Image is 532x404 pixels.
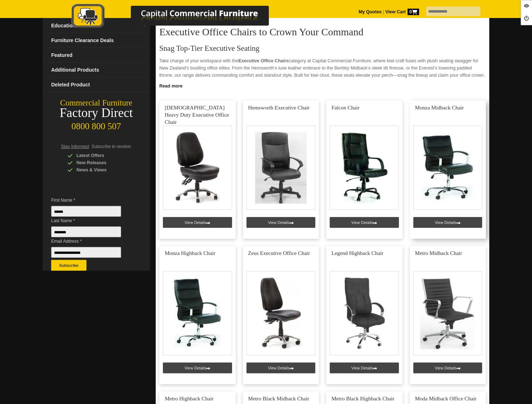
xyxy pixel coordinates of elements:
[48,33,150,48] a: Furniture Clearance Deals
[67,152,136,159] div: Latest Offers
[159,27,486,37] h2: Executive Office Chairs to Crown Your Command
[384,9,419,14] a: View Cart0
[43,118,150,131] div: 0800 800 507
[67,166,136,174] div: News & Views
[239,58,289,63] strong: Executive Office Chairs
[43,98,150,108] div: Commercial Furniture
[67,159,136,166] div: New Releases
[61,144,89,149] span: Stay Informed
[48,48,150,63] a: Featured
[51,238,132,245] span: Email Address *
[92,144,132,149] span: Subscribe to receive:
[48,77,150,92] a: Deleted Product
[159,45,486,52] h3: Snag Top-Tier Executive Seating
[48,18,150,33] a: Education Furnituredropdown
[408,9,419,15] span: 0
[51,217,132,224] span: Last Name *
[48,63,150,77] a: Additional Products
[52,4,304,30] img: Capital Commercial Furniture Logo
[385,9,419,14] strong: View Cart
[51,206,121,217] input: First Name *
[43,108,150,118] div: Factory Direct
[51,226,121,237] input: Last Name *
[159,57,486,79] p: Take charge of your workspace with the category at Capital Commercial Furniture, where kiwi craft...
[51,197,132,204] span: First Name *
[51,260,87,271] button: Subscribe
[51,247,121,258] input: Email Address *
[359,9,382,14] a: My Quotes
[52,4,304,32] a: Capital Commercial Furniture Logo
[156,81,489,90] a: Click to read more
